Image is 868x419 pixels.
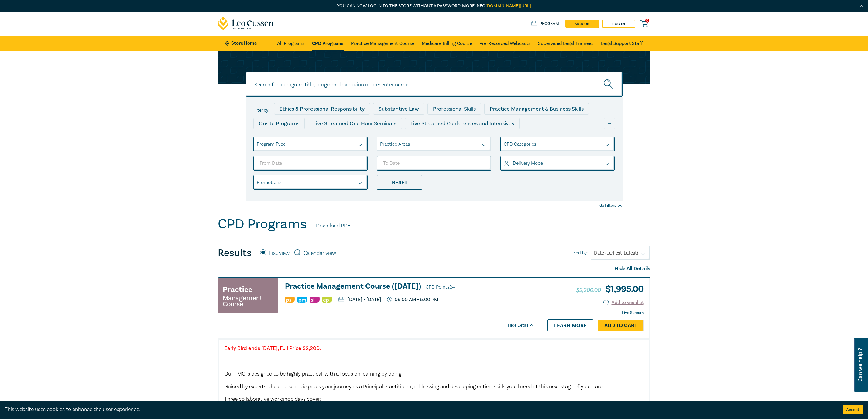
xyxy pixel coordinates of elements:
div: Hide All Details [218,265,650,273]
input: select [504,160,505,167]
div: Professional Skills [427,103,481,115]
span: Our PMC is designed to be highly practical, with a focus on learning by doing. [224,370,403,377]
label: List view [269,249,290,257]
p: 09:00 AM - 5:00 PM [387,297,438,303]
a: CPD Programs [312,36,344,51]
div: Ethics & Professional Responsibility [274,103,370,115]
a: Learn more [547,319,593,331]
input: select [380,141,381,147]
div: Live Streamed One Hour Seminars [308,118,402,129]
input: Sort by [594,250,595,256]
a: Supervised Legal Trainees [538,36,594,51]
img: Professional Skills [285,297,295,303]
p: You can now log in to the store without a password. More info [218,3,650,9]
div: ... [604,118,615,129]
a: sign up [565,20,599,28]
span: Guided by experts, the course anticipates your journey as a Principal Practitioner, addressing an... [224,383,608,390]
a: [DOMAIN_NAME][URL] [485,3,531,9]
span: Three collaborative workshop days cover: [224,396,321,403]
img: Substantive Law [310,297,320,303]
a: Log in [602,20,635,28]
h4: Results [218,247,252,259]
label: Calendar view [304,249,336,257]
a: All Programs [277,36,305,51]
div: Substantive Law [373,103,424,115]
div: Reset [377,175,422,190]
div: Hide Filters [595,203,623,209]
input: To Date [377,156,491,171]
input: select [504,141,505,147]
a: Store Home [225,40,267,47]
img: Practice Management & Business Skills [297,297,307,303]
img: Close [859,3,864,9]
span: Sort by: [573,250,588,256]
span: 0 [645,19,649,23]
div: Practice Management & Business Skills [484,103,589,115]
div: National Programs [495,132,551,144]
span: Can we help ? [857,342,863,388]
h3: $ 1,995.00 [576,282,644,296]
a: Add to Cart [598,320,644,331]
label: Filter by: [253,108,269,113]
span: CPD Points 24 [426,284,455,290]
input: select [257,141,258,147]
input: From Date [253,156,368,171]
strong: Early Bird ends [DATE], Full Price $2,200. [224,345,321,352]
a: Program [531,20,559,27]
h3: Practice [223,284,252,295]
small: Management Course [223,295,273,307]
a: Pre-Recorded Webcasts [479,36,531,51]
strong: Live Stream [622,310,644,316]
div: Pre-Recorded Webcasts [353,132,423,144]
a: Legal Support Staff [601,36,643,51]
div: Onsite Programs [253,118,305,129]
h1: CPD Programs [218,216,307,232]
input: Search for a program title, program description or presenter name [246,72,623,97]
h3: Practice Management Course ([DATE]) [285,282,535,291]
div: This website uses cookies to enhance the user experience. [5,406,834,414]
div: Hide Detail [508,322,541,328]
img: Ethics & Professional Responsibility [322,297,332,303]
div: Live Streamed Conferences and Intensives [405,118,520,129]
a: Practice Management Course [351,36,414,51]
a: Practice Management Course ([DATE]) CPD Points24 [285,282,535,291]
div: Live Streamed Practical Workshops [253,132,350,144]
div: 10 CPD Point Packages [426,132,492,144]
span: $2,200.00 [576,286,601,294]
input: select [257,179,258,186]
a: Medicare Billing Course [422,36,472,51]
p: [DATE] - [DATE] [338,297,381,302]
button: Accept cookies [843,405,863,414]
a: Download PDF [316,222,350,230]
button: Add to wishlist [603,299,644,306]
